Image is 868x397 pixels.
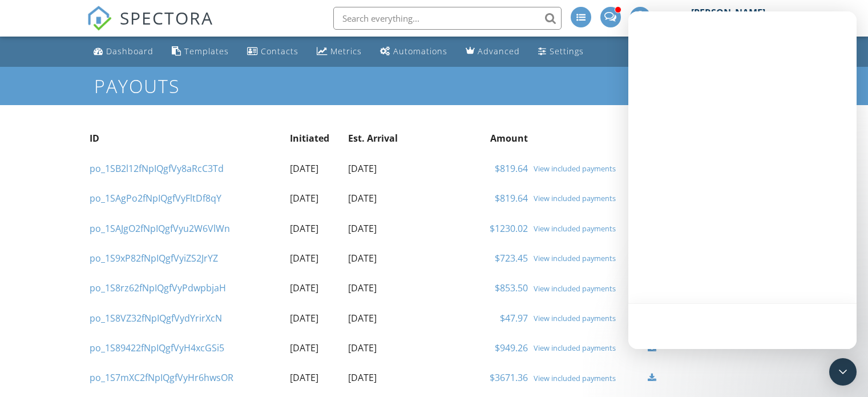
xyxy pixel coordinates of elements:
[287,303,345,333] td: [DATE]
[90,282,226,294] a: po_1S8rz62fNpIQgfVyPdwpbjaH
[345,214,417,243] td: [DATE]
[330,46,362,57] div: Metrics
[495,282,528,294] a: $853.50
[345,273,417,303] td: [DATE]
[534,374,641,383] a: View included payments
[287,183,345,213] td: [DATE]
[550,46,584,57] div: Settings
[417,123,531,153] th: Amount
[90,162,224,175] a: po_1SB2l12fNpIQgfVy8aRcC3Td
[89,41,158,62] a: Dashboard
[829,358,857,386] div: Open Intercom Messenger
[534,194,641,203] a: View included payments
[94,76,774,96] h1: Payouts
[90,222,230,235] a: po_1SAJgO2fNpIQgfVyu2W6VlWn
[120,6,213,30] span: SPECTORA
[184,46,229,57] div: Templates
[495,162,528,175] a: $819.64
[393,46,447,57] div: Automations
[495,252,528,264] a: $723.45
[87,15,213,39] a: SPECTORA
[90,371,233,384] a: po_1S7mXC2fNpIQgfVyHr6hwsOR
[345,333,417,363] td: [DATE]
[287,333,345,363] td: [DATE]
[345,303,417,333] td: [DATE]
[287,273,345,303] td: [DATE]
[495,342,528,354] a: $949.26
[345,243,417,273] td: [DATE]
[461,41,524,62] a: Advanced
[312,41,366,62] a: Metrics
[287,123,345,153] th: Initiated
[534,254,641,263] a: View included payments
[478,46,520,57] div: Advanced
[90,342,224,354] a: po_1S89422fNpIQgfVyH4xcGSi5
[376,41,452,62] a: Automations (Advanced)
[345,123,417,153] th: Est. Arrival
[534,224,641,233] a: View included payments
[87,6,112,31] img: The Best Home Inspection Software - Spectora
[333,7,562,30] input: Search everything...
[287,243,345,273] td: [DATE]
[490,371,528,384] a: $3671.36
[90,312,222,324] a: po_1S8VZ32fNpIQgfVydYrirXcN
[287,363,345,392] td: [DATE]
[90,192,221,204] a: po_1SAgPo2fNpIQgfVyFltDf8qY
[534,41,588,62] a: Settings
[345,154,417,183] td: [DATE]
[345,183,417,213] td: [DATE]
[691,7,765,18] div: [PERSON_NAME]
[490,222,528,235] a: $1230.02
[243,41,303,62] a: Contacts
[106,46,154,57] div: Dashboard
[287,214,345,243] td: [DATE]
[534,343,641,352] a: View included payments
[167,41,233,62] a: Templates
[90,252,218,264] a: po_1S9xP82fNpIQgfVyiZS2JrYZ
[534,284,641,293] a: View included payments
[495,192,528,204] a: $819.64
[261,46,298,57] div: Contacts
[287,154,345,183] td: [DATE]
[534,314,641,323] a: View included payments
[345,363,417,392] td: [DATE]
[87,123,287,153] th: ID
[534,164,641,173] a: View included payments
[500,312,528,324] a: $47.97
